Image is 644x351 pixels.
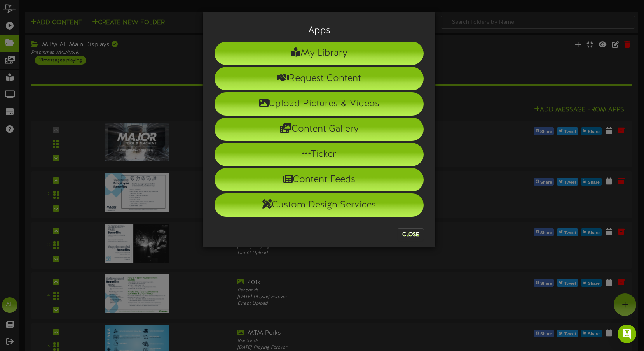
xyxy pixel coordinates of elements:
li: My Library [215,42,424,65]
h3: Apps [215,26,424,36]
li: Upload Pictures & Videos [215,92,424,116]
li: Ticker [215,143,424,166]
li: Request Content [215,67,424,90]
li: Custom Design Services [215,193,424,217]
button: Close [398,228,424,241]
li: Content Feeds [215,168,424,191]
li: Content Gallery [215,118,424,141]
div: Open Intercom Messenger [618,325,636,343]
